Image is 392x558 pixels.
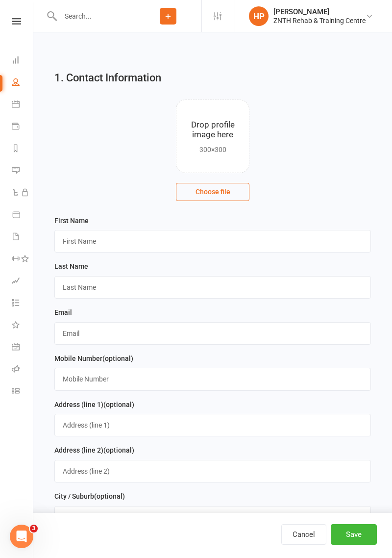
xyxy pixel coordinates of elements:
[12,94,34,116] a: Calendar
[12,204,34,227] a: Product Sales
[54,491,125,502] label: City / Suburb
[12,337,34,359] a: General attendance kiosk mode
[54,506,371,529] input: City / Suburb
[281,524,326,545] button: Cancel
[54,368,371,390] input: Mobile Number
[176,183,249,201] button: Choose file
[103,446,134,454] spang: (optional)
[54,72,371,84] h2: 1. Contact Information
[54,230,371,253] input: First Name
[54,445,134,456] label: Address (line 2)
[54,261,88,272] label: Last Name
[102,355,133,362] spang: (optional)
[10,525,33,548] iframe: Intercom live chat
[331,524,377,545] button: Save
[12,72,34,94] a: People
[54,215,89,226] label: First Name
[30,525,38,533] span: 3
[54,399,134,410] label: Address (line 1)
[54,414,371,436] input: Address (line 1)
[12,359,34,381] a: Roll call kiosk mode
[57,9,135,23] input: Search...
[54,307,72,318] label: Email
[54,276,371,299] input: Last Name
[12,138,34,160] a: Reports
[12,271,34,293] a: Assessments
[273,16,366,25] div: ZNTH Rehab & Training Centre
[54,322,371,345] input: Email
[273,7,366,16] div: [PERSON_NAME]
[54,353,133,364] label: Mobile Number
[249,6,269,26] div: HP
[103,401,134,408] spang: (optional)
[12,381,34,403] a: Class kiosk mode
[94,492,125,500] spang: (optional)
[12,315,34,337] a: What's New
[12,50,34,72] a: Dashboard
[12,116,34,138] a: Payments
[54,460,371,482] input: Address (line 2)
